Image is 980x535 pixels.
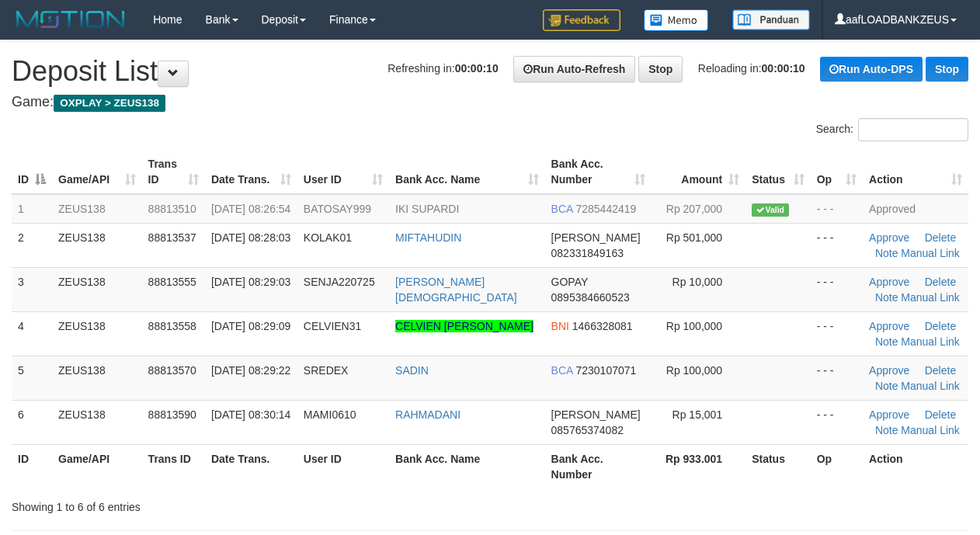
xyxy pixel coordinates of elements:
span: 88813555 [148,276,196,288]
th: Game/API [52,444,142,488]
label: Search: [816,118,968,141]
td: 3 [12,267,52,311]
th: ID [12,444,52,488]
span: SREDEX [304,364,349,377]
th: Rp 933.001 [652,444,745,488]
a: Note [875,380,898,392]
td: ZEUS138 [52,194,142,224]
a: Approve [869,231,909,244]
span: KOLAK01 [304,231,352,244]
span: Rp 100,000 [666,320,722,332]
span: [PERSON_NAME] [551,231,641,244]
th: Trans ID: activate to sort column ascending [142,150,205,194]
strong: 00:00:10 [455,62,499,75]
a: Manual Link [901,424,960,436]
a: Note [875,335,898,348]
img: panduan.png [732,9,810,30]
td: - - - [811,223,863,267]
a: [PERSON_NAME][DEMOGRAPHIC_DATA] [395,276,517,304]
td: - - - [811,311,863,356]
a: Delete [925,408,956,421]
th: Bank Acc. Name [389,444,544,488]
td: - - - [811,194,863,224]
h4: Game: [12,95,968,110]
a: CELVIEN [PERSON_NAME] [395,320,533,332]
a: Note [875,291,898,304]
th: Status: activate to sort column ascending [745,150,810,194]
span: Copy 0895384660523 to clipboard [551,291,630,304]
span: OXPLAY > ZEUS138 [54,95,165,112]
th: Action: activate to sort column ascending [863,150,968,194]
a: Manual Link [901,335,960,348]
th: User ID: activate to sort column ascending [297,150,389,194]
span: 88813570 [148,364,196,377]
td: ZEUS138 [52,311,142,356]
span: 88813590 [148,408,196,421]
a: Delete [925,231,956,244]
strong: 00:00:10 [762,62,805,75]
td: ZEUS138 [52,400,142,444]
a: Approve [869,276,909,288]
a: Manual Link [901,247,960,259]
th: Game/API: activate to sort column ascending [52,150,142,194]
td: ZEUS138 [52,267,142,311]
a: Run Auto-DPS [820,57,923,82]
td: ZEUS138 [52,356,142,400]
th: Trans ID [142,444,205,488]
span: Rp 501,000 [666,231,722,244]
img: MOTION_logo.png [12,8,130,31]
td: Approved [863,194,968,224]
th: Op: activate to sort column ascending [811,150,863,194]
span: [PERSON_NAME] [551,408,641,421]
a: Delete [925,364,956,377]
span: Refreshing in: [387,62,498,75]
th: Op [811,444,863,488]
td: - - - [811,267,863,311]
span: Rp 15,001 [672,408,723,421]
span: [DATE] 08:30:14 [211,408,290,421]
span: BATOSAY999 [304,203,371,215]
span: BCA [551,364,573,377]
span: Copy 082331849163 to clipboard [551,247,624,259]
td: 1 [12,194,52,224]
span: Rp 100,000 [666,364,722,377]
span: Copy 7230107071 to clipboard [575,364,636,377]
span: 88813558 [148,320,196,332]
td: - - - [811,356,863,400]
span: SENJA220725 [304,276,375,288]
a: MIFTAHUDIN [395,231,461,244]
span: Rp 10,000 [672,276,723,288]
span: [DATE] 08:28:03 [211,231,290,244]
span: Copy 1466328081 to clipboard [572,320,633,332]
a: SADIN [395,364,429,377]
a: Delete [925,276,956,288]
th: Status [745,444,810,488]
span: Copy 085765374082 to clipboard [551,424,624,436]
span: MAMI0610 [304,408,356,421]
span: BNI [551,320,569,332]
th: Date Trans. [205,444,297,488]
span: Copy 7285442419 to clipboard [575,203,636,215]
span: BCA [551,203,573,215]
a: Note [875,247,898,259]
th: Bank Acc. Name: activate to sort column ascending [389,150,544,194]
span: Rp 207,000 [666,203,722,215]
span: [DATE] 08:26:54 [211,203,290,215]
td: 5 [12,356,52,400]
th: ID: activate to sort column descending [12,150,52,194]
span: 88813537 [148,231,196,244]
a: Run Auto-Refresh [513,56,635,82]
span: [DATE] 08:29:22 [211,364,290,377]
a: RAHMADANI [395,408,460,421]
span: GOPAY [551,276,588,288]
th: User ID [297,444,389,488]
span: Valid transaction [752,203,789,217]
a: Stop [926,57,968,82]
td: ZEUS138 [52,223,142,267]
a: Approve [869,320,909,332]
th: Bank Acc. Number: activate to sort column ascending [545,150,652,194]
th: Action [863,444,968,488]
a: Manual Link [901,291,960,304]
a: Approve [869,408,909,421]
span: CELVIEN31 [304,320,361,332]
